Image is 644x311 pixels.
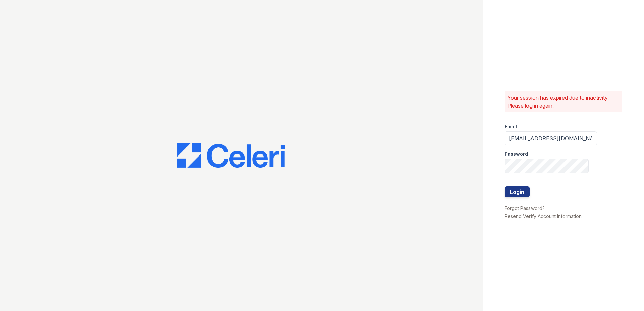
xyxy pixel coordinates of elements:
[505,123,517,130] label: Email
[505,205,545,211] a: Forgot Password?
[505,186,530,197] button: Login
[505,151,528,158] label: Password
[177,143,285,168] img: CE_Logo_Blue-a8612792a0a2168367f1c8372b55b34899dd931a85d93a1a3d3e32e68fde9ad4.png
[507,94,620,110] p: Your session has expired due to inactivity. Please log in again.
[505,213,582,219] a: Resend Verify Account Information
